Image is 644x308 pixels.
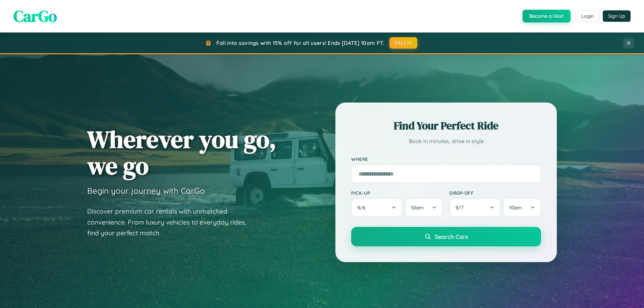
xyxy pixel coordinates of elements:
[87,186,205,196] h3: Begin your journey with CarGo
[351,198,402,217] button: 9/6
[435,233,468,240] span: Search Cars
[87,206,255,239] p: Discover premium car rentals with unmatched convenience. From luxury vehicles to everyday rides, ...
[455,204,467,211] span: 9 / 7
[13,5,57,27] span: CarGo
[603,10,631,22] button: Sign Up
[351,136,541,146] p: Book in minutes, drive in style
[449,190,541,196] label: Drop-off
[576,10,599,22] button: Login
[503,198,541,217] button: 10am
[351,227,541,246] button: Search Cars
[411,204,424,211] span: 10am
[389,37,418,49] button: FALL15
[509,204,522,211] span: 10am
[216,40,384,46] span: Fall into savings with 15% off for all users! Ends [DATE] 10am PT.
[449,198,500,217] button: 9/7
[351,190,443,196] label: Pick-up
[351,156,541,162] label: Where
[405,198,443,217] button: 10am
[351,118,541,133] h2: Find Your Perfect Ride
[357,204,369,211] span: 9 / 6
[523,10,571,22] button: Become a Host
[87,126,276,179] h1: Wherever you go, we go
